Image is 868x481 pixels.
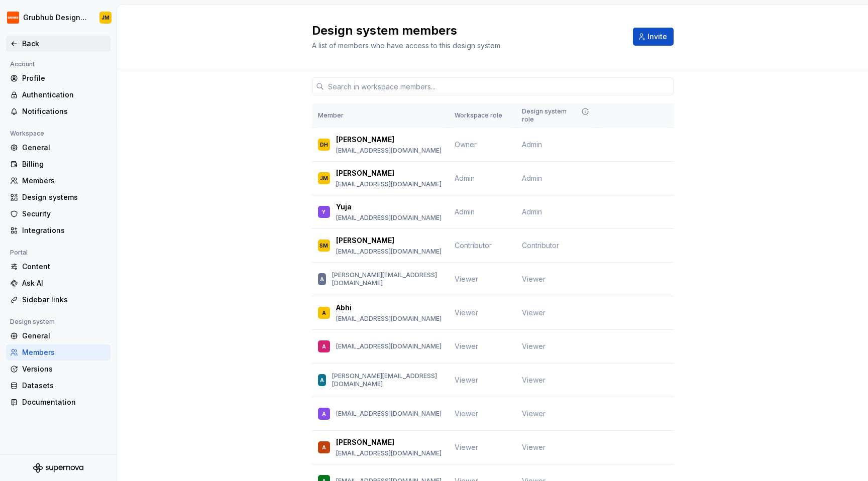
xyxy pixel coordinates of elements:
[6,58,39,70] div: Account
[6,206,111,222] a: Security
[6,222,111,238] a: Integrations
[22,278,106,288] div: Ask AI
[6,361,111,377] a: Versions
[455,409,478,418] span: Viewer
[319,240,328,251] div: SM
[22,364,106,374] div: Versions
[522,240,559,251] span: Contributor
[336,168,394,178] p: [PERSON_NAME]
[322,308,326,318] div: A
[522,173,542,183] span: Admin
[6,344,111,360] a: Members
[22,262,106,272] div: Content
[6,103,111,119] a: Notifications
[647,32,667,42] span: Invite
[522,308,546,318] span: Viewer
[22,176,106,186] div: Members
[22,90,106,100] div: Authentication
[522,375,546,385] span: Viewer
[22,192,106,202] div: Design systems
[455,308,478,317] span: Viewer
[320,140,328,150] div: DH
[6,173,111,189] a: Members
[6,70,111,86] a: Profile
[101,14,110,22] div: JM
[324,77,674,95] input: Search in workspace members...
[336,235,394,246] p: [PERSON_NAME]
[6,316,59,328] div: Design system
[455,241,492,250] span: Contributor
[320,375,324,385] div: A
[6,378,111,394] a: Datasets
[6,328,111,344] a: General
[336,248,442,256] p: [EMAIL_ADDRESS][DOMAIN_NAME]
[522,140,542,150] span: Admin
[320,173,328,183] div: JM
[322,341,326,351] div: A
[522,409,546,419] span: Viewer
[336,449,442,457] p: [EMAIL_ADDRESS][DOMAIN_NAME]
[336,303,352,313] p: Abhi
[455,275,478,283] span: Viewer
[522,274,546,284] span: Viewer
[455,376,478,384] span: Viewer
[6,292,111,308] a: Sidebar links
[449,103,516,128] th: Workspace role
[633,28,674,46] button: Invite
[22,225,106,235] div: Integrations
[22,397,106,407] div: Documentation
[312,41,502,50] span: A list of members who have access to this design system.
[312,23,621,39] h2: Design system members
[455,342,478,350] span: Viewer
[336,180,442,188] p: [EMAIL_ADDRESS][DOMAIN_NAME]
[522,341,546,351] span: Viewer
[320,274,324,284] div: A
[6,275,111,291] a: Ask AI
[455,140,477,149] span: Owner
[336,342,442,350] p: [EMAIL_ADDRESS][DOMAIN_NAME]
[312,103,449,128] th: Member
[336,410,442,418] p: [EMAIL_ADDRESS][DOMAIN_NAME]
[455,443,478,451] span: Viewer
[336,437,394,447] p: [PERSON_NAME]
[6,140,111,156] a: General
[6,87,111,103] a: Authentication
[22,331,106,341] div: General
[336,214,442,222] p: [EMAIL_ADDRESS][DOMAIN_NAME]
[22,347,106,357] div: Members
[33,463,83,473] svg: Supernova Logo
[336,147,442,155] p: [EMAIL_ADDRESS][DOMAIN_NAME]
[22,159,106,169] div: Billing
[22,73,106,83] div: Profile
[6,247,32,259] div: Portal
[22,209,106,219] div: Security
[336,202,352,212] p: Yuja
[6,36,111,52] a: Back
[2,7,115,29] button: Grubhub Design SystemJM
[22,106,106,116] div: Notifications
[322,442,326,452] div: A
[6,156,111,172] a: Billing
[22,381,106,391] div: Datasets
[6,128,48,140] div: Workspace
[522,207,542,217] span: Admin
[6,394,111,410] a: Documentation
[22,143,106,153] div: General
[6,259,111,275] a: Content
[22,39,106,49] div: Back
[7,12,19,24] img: 4e8d6f31-f5cf-47b4-89aa-e4dec1dc0822.png
[336,315,442,323] p: [EMAIL_ADDRESS][DOMAIN_NAME]
[22,295,106,305] div: Sidebar links
[322,207,325,217] div: Y
[522,107,591,124] div: Design system role
[332,372,442,388] p: [PERSON_NAME][EMAIL_ADDRESS][DOMAIN_NAME]
[455,174,475,182] span: Admin
[522,442,546,452] span: Viewer
[322,409,326,419] div: A
[6,189,111,205] a: Design systems
[455,207,475,216] span: Admin
[332,271,442,287] p: [PERSON_NAME][EMAIL_ADDRESS][DOMAIN_NAME]
[336,135,394,145] p: [PERSON_NAME]
[23,13,87,23] div: Grubhub Design System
